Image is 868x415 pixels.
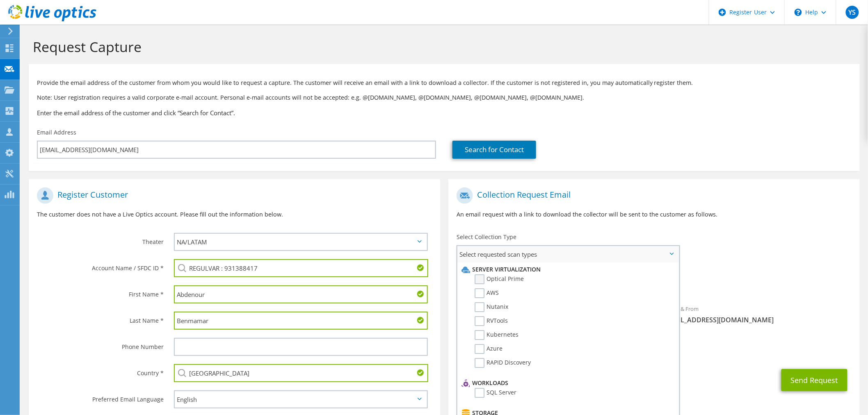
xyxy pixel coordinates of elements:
[475,388,516,398] label: SQL Server
[37,78,852,87] p: Provide the email address of the customer from whom you would like to request a capture. The cust...
[37,285,164,299] label: First Name *
[37,312,164,325] label: Last Name *
[475,302,508,312] label: Nutanix
[457,187,847,204] h1: Collection Request Email
[475,330,519,340] label: Kubernetes
[475,288,499,298] label: AWS
[457,246,679,262] span: Select requested scan types
[654,300,859,328] div: Sender & From
[448,266,860,296] div: Requested Collections
[37,364,164,377] label: Country *
[452,141,536,159] a: Search for Contact
[475,274,524,284] label: Optical Prime
[37,210,432,219] p: The customer does not have a Live Optics account. Please fill out the information below.
[781,369,847,391] button: Send Request
[37,233,164,246] label: Theater
[33,38,852,55] h1: Request Capture
[37,128,76,137] label: Email Address
[448,333,860,361] div: CC & Reply To
[475,316,508,326] label: RVTools
[37,390,164,404] label: Preferred Email Language
[459,265,675,274] li: Server Virtualization
[37,338,164,351] label: Phone Number
[37,187,428,204] h1: Register Customer
[457,210,852,219] p: An email request with a link to download the collector will be sent to the customer as follows.
[448,300,654,328] div: To
[475,344,503,354] label: Azure
[475,358,531,368] label: RAPID Discovery
[37,108,852,117] h3: Enter the email address of the customer and click “Search for Contact”.
[457,233,516,241] label: Select Collection Type
[846,6,859,19] span: YS
[37,93,852,102] p: Note: User registration requires a valid corporate e-mail account. Personal e-mail accounts will ...
[37,259,164,272] label: Account Name / SFDC ID *
[795,9,802,16] svg: \n
[459,378,675,388] li: Workloads
[662,315,851,324] span: [EMAIL_ADDRESS][DOMAIN_NAME]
